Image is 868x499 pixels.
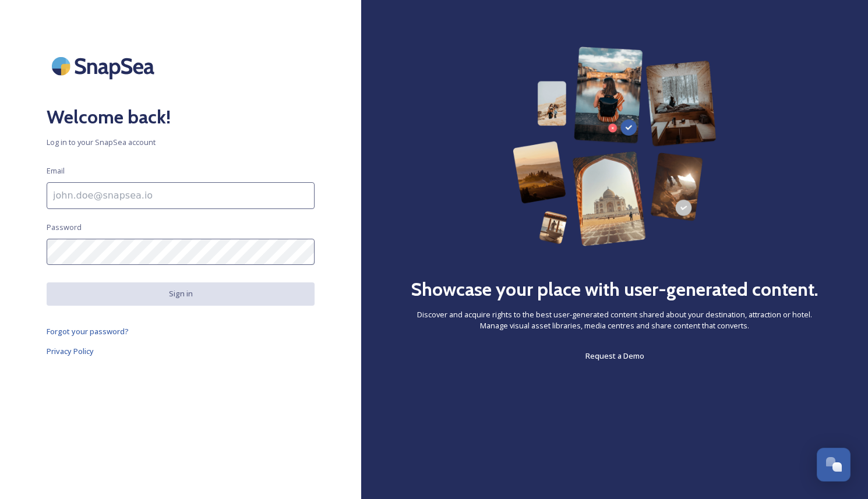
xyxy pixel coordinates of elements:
span: Discover and acquire rights to the best user-generated content shared about your destination, att... [408,309,821,331]
span: Password [47,222,82,233]
button: Open Chat [817,448,851,482]
span: Email [47,165,65,176]
span: Privacy Policy [47,346,94,356]
button: Sign in [47,282,315,305]
img: SnapSea Logo [47,47,163,86]
a: Forgot your password? [47,324,315,338]
a: Request a Demo [585,349,644,363]
a: Privacy Policy [47,344,315,358]
span: Log in to your SnapSea account [47,137,315,148]
h2: Welcome back! [47,103,315,131]
input: john.doe@snapsea.io [47,182,315,209]
span: Forgot your password? [47,326,129,337]
img: 63b42ca75bacad526042e722_Group%20154-p-800.png [513,47,717,246]
span: Request a Demo [585,351,644,361]
h2: Showcase your place with user-generated content. [411,275,818,303]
